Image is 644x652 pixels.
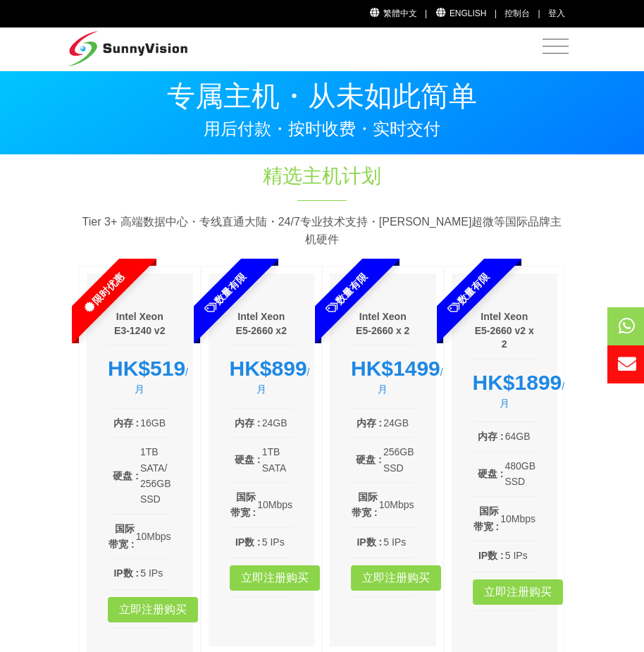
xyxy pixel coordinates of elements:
b: 国际带宽 : [230,491,256,518]
td: 24GB [383,414,414,431]
td: 64GB [504,428,536,445]
p: 专属主机・从未如此简单 [79,82,565,110]
a: 立即注册购买 [108,597,198,622]
button: Toggle navigation [535,30,576,64]
span: 数量有限 [287,234,406,352]
h1: 精选主机计划 [176,162,468,190]
td: 24GB [261,414,293,431]
b: 国际带宽 : [109,523,135,550]
li: | [495,7,497,20]
b: IP数 : [113,567,139,579]
b: 硬盘 : [356,454,382,465]
td: 5 IPs [140,565,171,582]
div: /月 [473,370,537,411]
strong: HK$1899 [473,371,562,394]
b: 硬盘 : [235,454,261,465]
span: 数量有限 [409,234,527,352]
b: 内存 : [113,417,140,429]
a: 立即注册购买 [230,565,320,591]
a: 立即注册购买 [351,565,441,591]
p: Tier 3+ 高端数据中心・专线直通大陆・24/7专业技术支持・[PERSON_NAME]超微等国际品牌主机硬件 [79,213,565,249]
strong: HK$1499 [351,357,440,380]
a: 繁體中文 [369,8,417,18]
strong: HK$899 [230,357,307,380]
b: 硬盘 : [478,468,504,479]
li: | [425,7,427,20]
p: 用后付款・按时收费・实时交付 [79,121,565,137]
td: 5 IPs [504,547,536,564]
b: 硬盘 : [113,470,139,481]
a: 登入 [548,8,565,18]
td: 16GB [140,414,171,431]
td: 10Mbps [378,488,415,522]
div: /月 [351,356,415,397]
b: 内存 : [478,431,504,442]
td: 10Mbps [256,488,293,522]
b: 内存 : [357,417,383,429]
div: /月 [230,356,294,397]
a: English [435,8,486,18]
b: IP数 : [357,536,382,548]
td: 5 IPs [383,534,414,550]
b: 内存 : [235,417,261,429]
a: 控制台 [504,8,530,18]
a: 立即注册购买 [473,579,563,605]
td: 10Mbps [500,503,536,536]
td: 256GB SSD [383,443,415,476]
b: 国际带宽 : [352,491,378,518]
strong: HK$519 [108,357,185,380]
span: 限时优惠 [44,234,163,352]
span: 数量有限 [166,234,284,352]
b: IP数 : [478,550,504,561]
td: 1TB SATA [261,443,293,476]
li: | [538,7,540,20]
td: 480GB SSD [504,457,536,491]
td: 5 IPs [261,534,293,550]
div: /月 [108,356,172,397]
td: 1TB SATA/ 256GB SSD [140,443,172,508]
td: 10Mbps [135,520,172,553]
b: IP数 : [235,536,261,548]
b: 国际带宽 : [473,505,500,532]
